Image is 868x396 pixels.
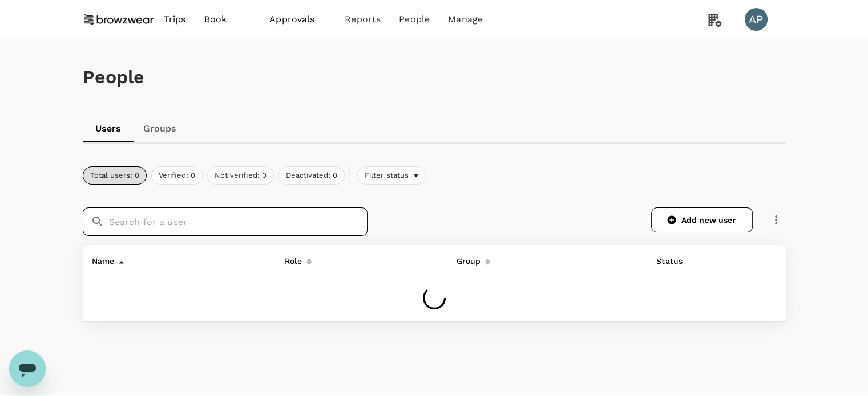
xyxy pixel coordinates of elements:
span: People [399,13,430,26]
a: Users [83,115,134,142]
h1: People [83,67,786,88]
input: Search for a user [109,207,368,236]
span: Reports [345,13,381,26]
div: Group [452,250,481,268]
div: Role [280,250,302,268]
a: Add new user [651,207,753,232]
a: Groups [134,115,185,142]
div: AP [745,8,768,31]
span: Manage [448,13,483,26]
button: Verified: 0 [151,166,203,185]
img: Browzwear Solutions Pte Ltd [83,7,155,32]
iframe: Button to launch messaging window [9,350,46,387]
span: Filter status [358,170,414,181]
th: Status [647,245,716,277]
span: Trips [164,13,186,26]
span: Book [204,13,227,26]
div: Name [87,250,115,268]
button: Not verified: 0 [207,166,274,185]
button: Deactivated: 0 [278,166,345,185]
div: Filter status [357,166,426,185]
span: Approvals [269,13,326,26]
button: Total users: 0 [83,166,147,185]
